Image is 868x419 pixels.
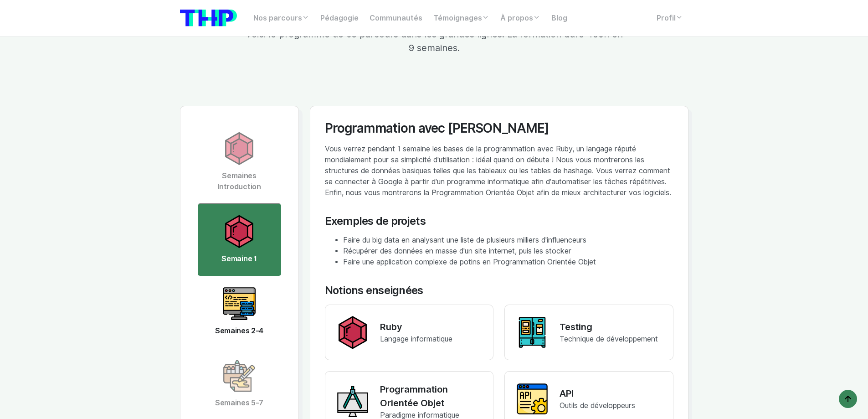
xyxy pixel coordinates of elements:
[325,215,673,228] div: Exemples de projets
[198,121,281,204] a: Semaines Introduction
[651,9,688,27] a: Profil
[380,383,483,410] p: Programmation Orientée Objet
[325,284,673,297] div: Notions enseignées
[560,320,658,334] p: Testing
[248,9,315,27] a: Nos parcours
[343,257,673,268] li: Faire une application complexe de potins en Programmation Orientée Objet
[223,215,256,248] img: icon
[560,387,635,400] p: API
[223,132,256,165] img: icon
[546,9,573,27] a: Blog
[223,287,256,320] img: icon
[380,320,452,334] p: Ruby
[343,235,673,246] li: Faire du big data en analysant une liste de plusieurs milliers d'influenceurs
[315,9,364,27] a: Pédagogie
[198,276,281,348] a: Semaines 2-4
[428,9,495,27] a: Témoignages
[560,401,635,410] span: Outils de développeurs
[364,9,428,27] a: Communautés
[223,359,256,392] img: icon
[380,335,452,343] span: Langage informatique
[180,10,237,26] img: logo
[343,246,673,257] li: Récupérer des données en masse d'un site internet, puis les stocker
[198,204,281,276] a: Semaine 1
[245,27,623,55] p: Voici le programme de ce parcours dans les grandes lignes. La formation dure 450h en 9 semaines.
[560,335,658,343] span: Technique de développement
[495,9,546,27] a: À propos
[325,121,673,136] div: Programmation avec [PERSON_NAME]
[325,144,673,198] p: Vous verrez pendant 1 semaine les bases de la programmation avec Ruby, un langage réputé mondiale...
[842,393,853,404] img: arrow-up icon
